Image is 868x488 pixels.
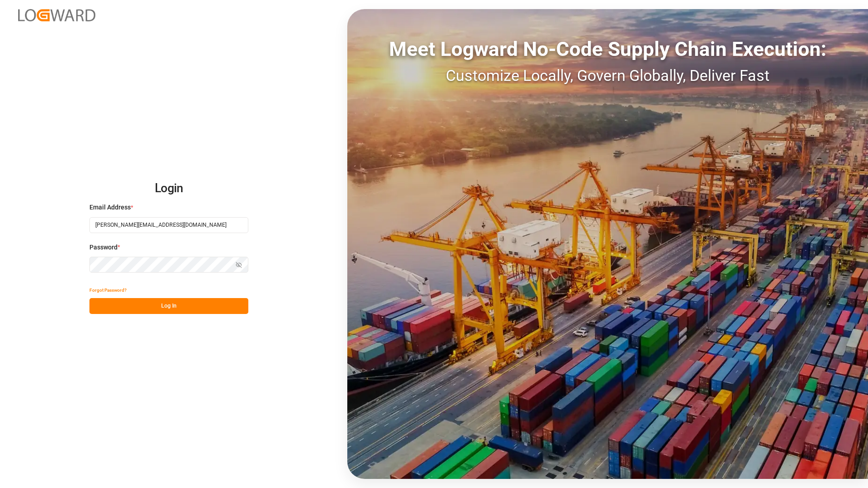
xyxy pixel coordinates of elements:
[89,174,248,203] h2: Login
[89,298,248,314] button: Log In
[89,217,248,233] input: Enter your email
[89,203,131,212] span: Email Address
[89,282,127,298] button: Forgot Password?
[347,64,868,87] div: Customize Locally, Govern Globally, Deliver Fast
[347,34,868,64] div: Meet Logward No-Code Supply Chain Execution:
[89,243,118,252] span: Password
[18,9,95,21] img: Logward_new_orange.png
